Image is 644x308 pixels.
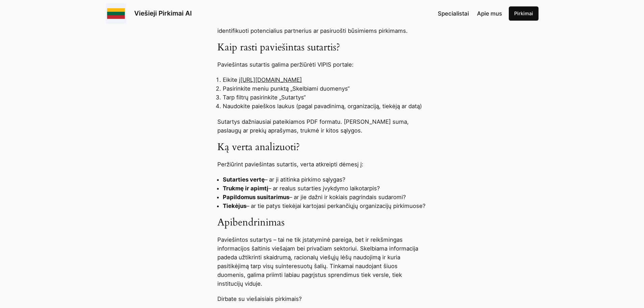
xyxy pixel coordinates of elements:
[223,184,427,193] li: – ar realus sutarties įvykdymo laikotarpis?
[217,294,427,303] p: Dirbate su viešaisiais pirkimais?
[223,203,246,209] strong: Tiekėjus
[477,9,502,18] a: Apie mus
[217,141,427,153] h3: Ką verta analizuoti?
[223,194,289,200] strong: Papildomus susitarimus
[477,10,502,17] span: Apie mus
[217,217,427,229] h3: Apibendrinimas
[217,160,427,169] p: Peržiūrint paviešintas sutartis, verta atkreipti dėmesį į:
[509,6,539,21] a: Pirkimai
[438,9,469,18] a: Specialistai
[217,235,427,288] p: Paviešintos sutartys – tai ne tik įstatyminė pareiga, bet ir reikšmingas informacijos šaltinis vi...
[223,185,268,192] strong: Trukmę ir apimtį
[438,10,469,17] span: Specialistai
[134,9,192,17] a: Viešieji Pirkimai AI
[223,176,265,183] strong: Sutarties vertę
[106,3,126,24] img: Viešieji pirkimai logo
[223,193,427,202] li: – ar jie dažni ir kokiais pagrindais sudaromi?
[223,202,427,210] li: – ar tie patys tiekėjai kartojasi perkančiųjų organizacijų pirkimuose?
[217,60,427,69] p: Paviešintas sutartis galima peržiūrėti VIPIS portale:
[217,117,427,135] p: Sutartys dažniausiai pateikiamos PDF formatu. [PERSON_NAME] suma, paslaugų ar prekių aprašymas, t...
[240,76,302,83] a: [URL][DOMAIN_NAME]
[438,9,502,18] nav: Navigation
[223,175,427,184] li: – ar ji atitinka pirkimo sąlygas?
[223,75,427,84] li: Eikite į
[223,93,427,102] li: Tarp filtrų pasirinkite „Sutartys“
[223,102,427,111] li: Naudokite paieškos laukus (pagal pavadinimą, organizaciją, tiekėją ar datą)
[217,42,427,54] h3: Kaip rasti paviešintas sutartis?
[223,84,427,93] li: Pasirinkite meniu punktą „Skelbiami duomenys“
